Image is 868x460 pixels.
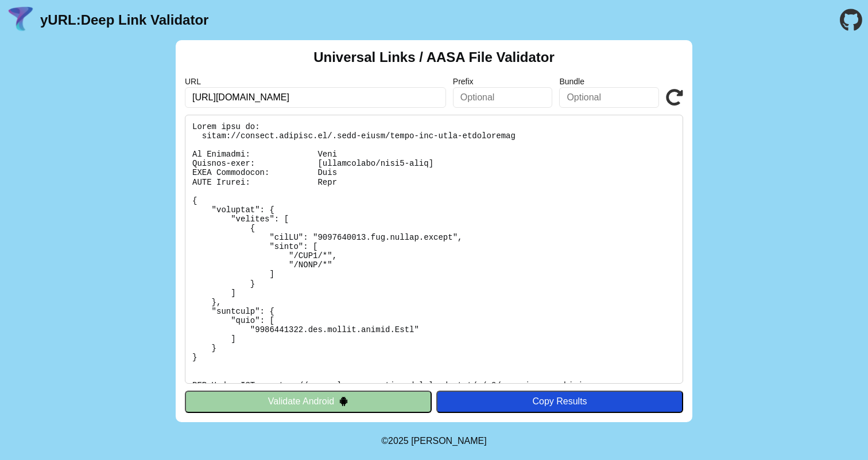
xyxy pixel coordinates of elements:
button: Copy Results [436,391,683,412]
h2: Universal Links / AASA File Validator [313,49,555,65]
footer: © [381,422,486,460]
input: Optional [559,87,659,108]
button: Validate Android [185,391,432,412]
div: Copy Results [442,396,677,407]
label: URL [185,77,446,86]
input: Optional [453,87,553,108]
span: 2025 [388,436,409,446]
img: yURL Logo [6,5,36,35]
img: droidIcon.svg [339,396,348,406]
a: Michael Ibragimchayev's Personal Site [411,436,487,446]
input: Required [185,87,446,108]
pre: Lorem ipsu do: sitam://consect.adipisc.el/.sedd-eiusm/tempo-inc-utla-etdoloremag Al Enimadmi: Ven... [185,115,683,384]
label: Prefix [453,77,553,86]
label: Bundle [559,77,659,86]
a: yURL:Deep Link Validator [40,12,208,28]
